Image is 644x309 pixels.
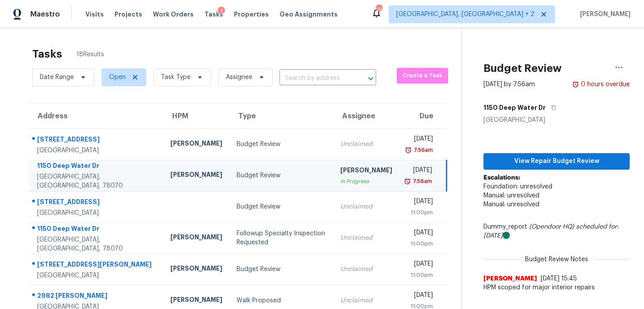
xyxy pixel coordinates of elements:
div: [STREET_ADDRESS] [37,197,156,209]
span: Budget Review Notes [520,255,593,264]
span: Foundation: unresolved [483,184,552,190]
th: Assignee [333,104,399,129]
div: In Progress [340,177,392,186]
div: [PERSON_NAME] [170,233,222,244]
button: Copy Address [546,100,558,116]
span: Properties [234,10,269,19]
span: 18 Results [76,50,104,59]
button: Open [364,72,377,85]
span: [DATE] 15:45 [541,276,577,282]
i: (Opendoor HQ) [529,224,574,230]
span: [PERSON_NAME] [576,10,631,19]
th: Type [229,104,333,129]
span: Visits [85,10,104,19]
h5: 1150 Deep Water Dr [483,103,546,112]
h2: Tasks [32,50,62,58]
div: Unclaimed [340,140,392,149]
h2: Budget Review [483,64,562,73]
b: Escalations: [483,175,520,181]
div: Budget Review [237,202,326,211]
div: Walk Proposed [237,296,326,305]
div: [GEOGRAPHIC_DATA] [37,271,156,280]
span: Manual: unresolved [483,192,539,199]
div: Budget Review [237,140,326,149]
div: [DATE] [407,228,433,239]
span: View Repair Budget Review [491,156,623,167]
div: 7:56am [411,177,432,186]
span: Geo Assignments [280,10,338,19]
div: [PERSON_NAME] [170,295,222,306]
div: 1150 Deep Water Dr [37,224,156,235]
div: [GEOGRAPHIC_DATA] [483,116,630,125]
span: Projects [114,10,142,19]
span: Date Range [40,73,74,82]
div: [PERSON_NAME] [340,166,392,177]
div: [GEOGRAPHIC_DATA] [37,146,156,155]
span: [PERSON_NAME] [483,274,537,283]
th: Due [399,104,447,129]
div: [PERSON_NAME] [170,170,222,181]
div: Unclaimed [340,296,392,305]
input: Search by address [280,71,351,85]
span: Task Type [161,73,191,82]
span: Create a Task [401,71,444,81]
button: View Repair Budget Review [483,153,630,170]
span: Open [109,73,126,82]
div: [GEOGRAPHIC_DATA], [GEOGRAPHIC_DATA], 78070 [37,172,156,190]
span: Manual: unresolved [483,201,539,208]
span: Assignee [226,73,252,82]
th: Address [29,104,163,129]
div: [STREET_ADDRESS] [37,135,156,146]
img: Overdue Alarm Icon [405,146,412,154]
img: Overdue Alarm Icon [572,80,579,89]
div: [PERSON_NAME] [170,139,222,150]
span: HPM scoped for major interior repairs [483,283,630,292]
div: [DATE] [407,134,433,146]
img: Overdue Alarm Icon [404,177,411,186]
div: Dummy_report [483,222,630,240]
div: [DATE] by 7:56am [483,80,535,89]
div: 2 [218,7,225,16]
span: Maestro [30,10,60,19]
div: Budget Review [237,171,326,180]
button: Create a Task [397,68,448,84]
div: [DATE] [407,259,433,271]
div: 11:00pm [407,208,433,217]
div: [PERSON_NAME] [170,264,222,275]
div: Followup Specialty Inspection Requested [237,229,326,247]
i: scheduled for: [DATE] [483,224,619,239]
div: Unclaimed [340,265,392,274]
span: [GEOGRAPHIC_DATA], [GEOGRAPHIC_DATA] + 2 [396,10,534,19]
div: 11:00pm [407,271,433,280]
span: Tasks [204,11,223,17]
div: 0 hours overdue [579,80,630,89]
div: Unclaimed [340,202,392,211]
div: [DATE] [407,166,432,177]
th: HPM [163,104,229,129]
div: [DATE] [407,197,433,208]
div: 2982 [PERSON_NAME] [37,291,156,302]
div: 29 [376,5,382,14]
div: [STREET_ADDRESS][PERSON_NAME] [37,260,156,271]
div: 1150 Deep Water Dr [37,161,156,172]
span: Work Orders [153,10,194,19]
div: Unclaimed [340,234,392,242]
div: [DATE] [407,291,433,302]
div: [GEOGRAPHIC_DATA], [GEOGRAPHIC_DATA], 78070 [37,235,156,253]
div: Budget Review [237,265,326,274]
div: [GEOGRAPHIC_DATA] [37,209,156,217]
div: 7:56am [412,146,433,154]
div: 11:00pm [407,239,433,248]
